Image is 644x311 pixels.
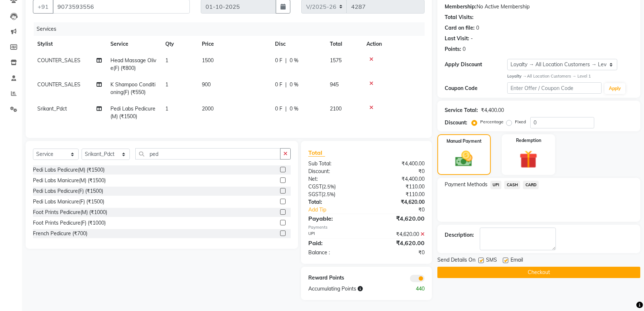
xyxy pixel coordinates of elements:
[37,57,80,64] span: COUNTER_SALES
[308,183,322,190] span: CGST
[445,181,487,188] span: Payment Methods
[285,81,287,89] span: |
[330,105,342,112] span: 2100
[366,160,430,168] div: ₹4,400.00
[275,105,282,113] span: 0 F
[285,57,287,64] span: |
[33,166,105,174] div: Pedi Labs Pedicure(M) (₹1500)
[290,105,298,113] span: 0 %
[308,224,424,231] div: Payments
[445,3,477,11] div: Membership:
[445,231,474,239] div: Description:
[476,24,479,32] div: 0
[37,105,67,112] span: Srikant_Pdct
[450,149,478,169] img: _cash.svg
[398,285,430,293] div: 440
[330,81,339,88] span: 945
[165,81,168,88] span: 1
[303,239,366,247] div: Paid:
[275,81,282,89] span: 0 F
[308,191,321,198] span: SGST
[366,214,430,223] div: ₹4,620.00
[37,81,80,88] span: COUNTER_SALES
[437,267,640,278] button: Checkout
[110,105,155,120] span: Pedi Labs Pedicure(M) (₹1500)
[165,105,168,112] span: 1
[504,181,520,189] span: CASH
[362,36,425,52] th: Action
[515,119,526,125] label: Fixed
[511,256,523,265] span: Email
[33,219,106,227] div: Foot Prints Pedicure(F) (₹1000)
[303,160,366,168] div: Sub Total:
[323,191,334,197] span: 2.5%
[308,149,325,157] span: Total
[110,57,156,71] span: Head Massage Olive(F) (₹800)
[481,106,504,114] div: ₹4,400.00
[366,191,430,198] div: ₹110.00
[33,209,107,216] div: Foot Prints Pedicure(M) (₹1000)
[366,198,430,206] div: ₹4,620.00
[106,36,161,52] th: Service
[523,181,539,189] span: CARD
[325,36,362,52] th: Total
[490,181,502,189] span: UPI
[110,81,155,95] span: K Shampoo Conditioning(F) (₹550)
[445,85,508,92] div: Coupon Code
[303,183,366,191] div: ( )
[290,81,298,89] span: 0 %
[303,285,398,293] div: Accumulating Points
[480,119,504,125] label: Percentage
[463,45,466,53] div: 0
[202,105,214,112] span: 2000
[323,184,334,190] span: 2.5%
[33,198,104,206] div: Pedi Labs Manicure(F) (₹1500)
[135,148,280,160] input: Search or Scan
[514,148,543,171] img: _gift.svg
[605,83,625,94] button: Apply
[285,105,287,113] span: |
[507,74,527,79] strong: Loyalty →
[303,168,366,175] div: Discount:
[33,187,103,195] div: Pedi Labs Pedicure(F) (₹1500)
[516,137,541,144] label: Redemption
[303,214,366,223] div: Payable:
[202,81,211,88] span: 900
[303,206,377,214] a: Add Tip
[445,119,467,127] div: Discount:
[471,35,473,42] div: -
[447,138,482,145] label: Manual Payment
[445,14,474,21] div: Total Visits:
[445,45,461,53] div: Points:
[33,230,87,237] div: French Pedicure (₹700)
[377,206,430,214] div: ₹0
[366,175,430,183] div: ₹4,400.00
[445,3,633,11] div: No Active Membership
[275,57,282,64] span: 0 F
[34,22,430,36] div: Services
[33,177,106,184] div: Pedi Labs Manicure(M) (₹1500)
[290,57,298,64] span: 0 %
[366,239,430,247] div: ₹4,620.00
[197,36,271,52] th: Price
[445,35,469,42] div: Last Visit:
[303,249,366,256] div: Balance :
[271,36,325,52] th: Disc
[303,274,366,282] div: Reward Points
[303,175,366,183] div: Net:
[303,198,366,206] div: Total:
[445,61,508,68] div: Apply Discount
[33,36,106,52] th: Stylist
[486,256,497,265] span: SMS
[165,57,168,64] span: 1
[445,24,475,32] div: Card on file:
[366,249,430,256] div: ₹0
[303,191,366,198] div: ( )
[507,73,633,79] div: All Location Customers → Level 1
[366,183,430,191] div: ₹110.00
[507,82,602,94] input: Enter Offer / Coupon Code
[437,256,475,265] span: Send Details On
[445,106,478,114] div: Service Total:
[303,231,366,238] div: UPI
[161,36,197,52] th: Qty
